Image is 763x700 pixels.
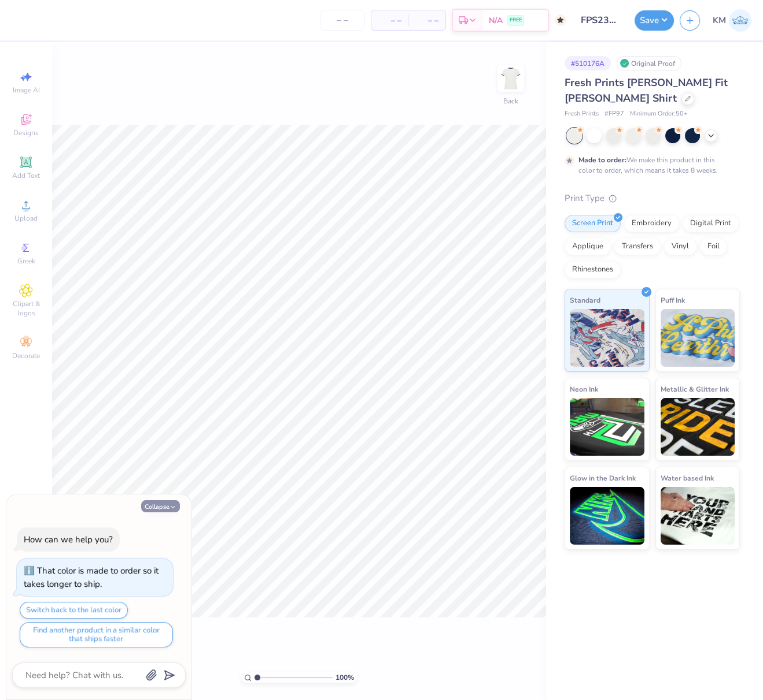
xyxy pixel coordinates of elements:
span: Puff Ink [661,294,685,306]
span: Fresh Prints [PERSON_NAME] Fit [PERSON_NAME] Shirt [565,76,728,105]
span: Clipart & logos [6,299,46,318]
a: KM [713,9,751,32]
div: Print Type [565,192,740,205]
div: That color is made to order so it takes longer to ship. [24,565,159,590]
div: Digital Print [683,215,739,232]
div: Rhinestones [565,261,621,278]
div: Vinyl [664,238,696,255]
div: We make this product in this color to order, which means it takes 8 weeks. [578,155,721,176]
button: Find another product in a similar color that ships faster [20,622,173,647]
span: – – [378,14,401,27]
button: Switch back to the last color [20,602,128,619]
span: Metallic & Glitter Ink [661,383,729,395]
span: 100 % [336,672,354,683]
div: Original Proof [617,56,681,70]
span: – – [415,14,438,27]
img: Neon Ink [570,398,644,456]
span: Designs [13,128,39,137]
span: Image AI [13,85,40,95]
div: Embroidery [624,215,679,232]
input: Untitled Design [572,9,629,32]
img: Glow in the Dark Ink [570,487,644,545]
img: Katrina Mae Mijares [729,9,751,32]
span: Upload [14,214,38,223]
span: Decorate [12,351,40,360]
img: Metallic & Glitter Ink [661,398,735,456]
span: Standard [570,294,600,306]
div: Applique [565,238,611,255]
img: Standard [570,309,644,367]
div: How can we help you? [24,534,113,545]
img: Puff Ink [661,309,735,367]
div: # 510176A [565,56,611,70]
input: – – [320,10,365,31]
span: Neon Ink [570,383,598,395]
div: Foil [700,238,727,255]
span: Minimum Order: 50 + [630,109,688,119]
span: N/A [489,14,503,27]
span: FREE [510,16,522,24]
span: Greek [17,256,35,266]
img: Back [499,67,522,90]
div: Screen Print [565,215,621,232]
span: Water based Ink [661,472,714,484]
span: # FP97 [604,109,624,119]
span: KM [713,14,726,27]
button: Collapse [141,500,180,512]
button: Save [635,10,674,31]
img: Water based Ink [661,487,735,545]
div: Back [503,96,518,106]
strong: Made to order: [578,155,626,165]
span: Fresh Prints [565,109,599,119]
span: Glow in the Dark Ink [570,472,636,484]
div: Transfers [614,238,661,255]
span: Add Text [12,171,40,180]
